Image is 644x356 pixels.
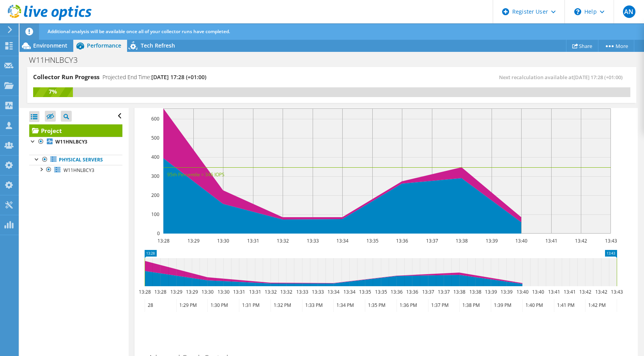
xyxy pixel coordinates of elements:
[233,289,245,295] text: 13:31
[141,42,175,49] span: Tech Refresh
[247,237,259,244] text: 13:31
[33,87,73,96] div: 7%
[29,155,122,165] a: Physical Servers
[579,289,591,295] text: 13:42
[151,73,206,81] span: [DATE] 17:28 (+01:00)
[186,289,198,295] text: 13:29
[375,289,387,295] text: 13:35
[217,237,229,244] text: 13:30
[265,289,277,295] text: 13:32
[532,289,544,295] text: 13:40
[453,289,465,295] text: 13:38
[422,289,434,295] text: 13:37
[188,237,200,244] text: 13:29
[48,28,230,35] span: Additional analysis will be available once all of your collector runs have completed.
[548,289,560,295] text: 13:41
[485,289,497,295] text: 13:39
[170,289,182,295] text: 13:29
[151,192,159,198] text: 200
[296,289,308,295] text: 13:33
[151,173,159,179] text: 300
[623,5,635,18] span: AN
[343,289,356,295] text: 13:34
[426,237,438,244] text: 13:37
[598,40,634,52] a: More
[33,42,67,49] span: Environment
[277,237,289,244] text: 13:32
[29,137,122,147] a: W11HNLBCY3
[438,289,450,295] text: 13:37
[87,42,121,49] span: Performance
[469,289,481,295] text: 13:38
[396,237,408,244] text: 13:36
[151,135,159,141] text: 500
[574,8,581,15] svg: \n
[595,289,607,295] text: 13:42
[64,167,94,174] span: W11HNLBCY3
[486,237,498,244] text: 13:39
[336,237,349,244] text: 13:34
[139,289,151,295] text: 13:28
[545,237,557,244] text: 13:41
[151,211,159,218] text: 100
[515,237,527,244] text: 13:40
[573,74,623,81] span: [DATE] 17:28 (+01:00)
[151,115,159,122] text: 600
[359,289,371,295] text: 13:35
[167,171,225,178] text: 95th Percentile = 346 IOPS
[29,165,122,175] a: W11HNLBCY3
[157,237,170,244] text: 13:28
[312,289,324,295] text: 13:33
[280,289,292,295] text: 13:32
[566,40,598,52] a: Share
[151,154,159,160] text: 400
[575,237,587,244] text: 13:42
[202,289,214,295] text: 13:30
[157,230,160,237] text: 0
[366,237,379,244] text: 13:35
[154,289,166,295] text: 13:28
[249,289,261,295] text: 13:31
[25,56,90,64] h1: W11HNLBCY3
[501,289,513,295] text: 13:39
[564,289,576,295] text: 13:41
[29,124,122,137] a: Project
[327,289,340,295] text: 13:34
[611,289,623,295] text: 13:43
[307,237,319,244] text: 13:33
[406,289,418,295] text: 13:36
[456,237,468,244] text: 13:38
[218,289,230,295] text: 13:30
[55,138,87,145] b: W11HNLBCY3
[517,289,529,295] text: 13:40
[605,237,617,244] text: 13:43
[391,289,403,295] text: 13:36
[103,73,206,81] h4: Projected End Time:
[499,74,626,81] span: Next recalculation available at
